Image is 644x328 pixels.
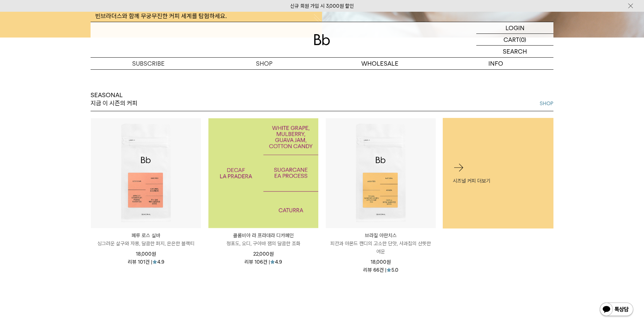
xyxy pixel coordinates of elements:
img: 페루 로스 실바 [91,118,201,228]
span: 원 [386,259,391,265]
p: 피칸과 아몬드 캔디의 고소한 단맛, 사과칩의 산뜻한 여운 [326,240,436,256]
img: 브라질 아란치스 [326,118,436,228]
p: INFO [438,58,553,69]
span: 원 [152,251,156,257]
span: 22,000 [253,251,274,257]
div: 리뷰 101건 | 4.9 [128,258,164,265]
div: 리뷰 106건 | 4.9 [245,258,282,265]
a: SHOP [206,58,322,69]
a: 브라질 아란치스 피칸과 아몬드 캔디의 고소한 단맛, 사과칩의 산뜻한 여운 [326,232,436,256]
a: 신규 회원 가입 시 3,000원 할인 [290,3,354,9]
p: SEARCH [503,46,527,57]
p: 콜롬비아 라 프라데라 디카페인 [208,232,318,240]
p: (0) [519,34,526,45]
a: 페루 로스 실바 싱그러운 살구와 자몽, 달콤한 퍼지, 은은한 블랙티 [91,232,201,248]
a: CART (0) [476,34,553,46]
p: 청포도, 오디, 구아바 잼의 달콤한 조화 [208,240,318,248]
div: 리뷰 66건 | 5.0 [363,266,398,273]
img: 카카오톡 채널 1:1 채팅 버튼 [599,302,634,318]
p: LOGIN [505,22,525,34]
a: SUBSCRIBE [91,58,206,69]
span: 원 [269,251,274,257]
p: 브라질 아란치스 [326,232,436,240]
a: 콜롬비아 라 프라데라 디카페인 청포도, 오디, 구아바 잼의 달콤한 조화 [208,232,318,248]
p: WHOLESALE [322,58,438,69]
a: LOGIN [476,22,553,34]
a: 콜롬비아 라 프라데라 디카페인 [208,118,318,228]
span: 18,000 [371,259,391,265]
a: SHOP [540,100,553,108]
p: 페루 로스 실바 [91,232,201,240]
p: SEASONAL 지금 이 시즌의 커피 [91,91,138,108]
p: 시즈널 커피 더보기 [453,177,543,185]
img: 로고 [314,34,330,45]
span: 18,000 [136,251,156,257]
img: 1000000482_add2_076.jpg [208,118,318,228]
p: 싱그러운 살구와 자몽, 달콤한 퍼지, 은은한 블랙티 [91,240,201,248]
p: CART [503,34,519,45]
a: 시즈널 커피 더보기 [443,118,553,228]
